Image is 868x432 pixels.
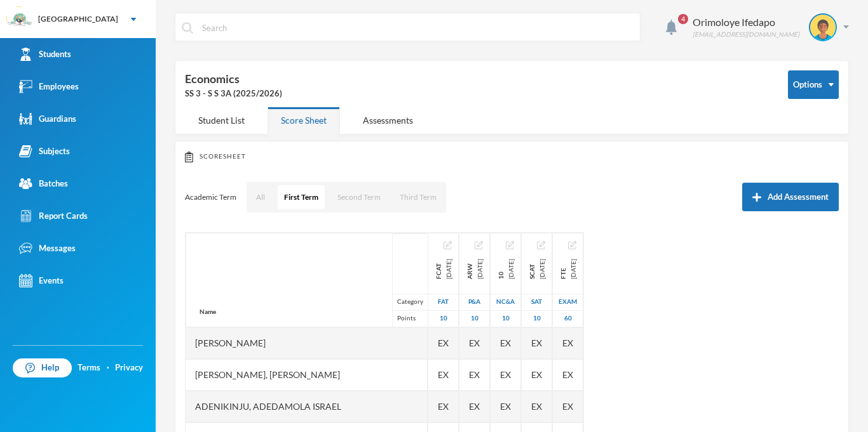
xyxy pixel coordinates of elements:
[186,327,428,359] div: [PERSON_NAME]
[500,336,511,350] span: Student Exempted.
[475,240,483,250] button: Edit Assessment
[810,15,836,40] img: STUDENT
[19,48,71,61] div: Students
[469,400,480,413] span: Student Exempted.
[393,185,443,209] button: Third Term
[278,185,325,209] button: First Term
[349,107,426,134] div: Assessments
[19,177,68,190] div: Batches
[185,107,258,134] div: Student List
[693,15,799,30] div: Orimoloye Ifedapo
[742,183,839,211] button: Add Assessment
[506,241,514,249] img: edit
[438,368,449,381] span: Student Exempted.
[428,310,458,327] div: 10
[185,192,236,202] p: Academic Term
[491,310,520,327] div: 10
[500,400,511,413] span: Student Exempted.
[496,259,516,279] div: Notecheck And Attendance
[186,391,428,422] div: Adenikinju, Adedamola Israel
[438,336,449,350] span: Student Exempted.
[475,241,483,249] img: edit
[19,112,76,126] div: Guardians
[522,310,552,327] div: 10
[500,368,511,381] span: Student Exempted.
[527,259,547,279] div: Second Continuous Assessment Test
[459,310,489,327] div: 10
[444,241,452,249] img: edit
[465,259,485,279] div: Project And Research Work
[13,358,72,377] a: Help
[465,259,475,279] span: ARW
[531,400,542,413] span: Student Exempted.
[250,185,271,209] button: All
[506,240,514,250] button: Edit Assessment
[537,241,545,249] img: edit
[469,336,480,350] span: Student Exempted.
[7,7,32,32] img: logo
[553,294,583,310] div: Examination
[19,242,76,255] div: Messages
[562,368,573,381] span: Student Exempted.
[438,400,449,413] span: Student Exempted.
[693,30,799,39] div: [EMAIL_ADDRESS][DOMAIN_NAME]
[185,70,769,100] div: Economics
[491,294,520,310] div: Notecheck And Attendance
[537,240,545,250] button: Edit Assessment
[115,362,143,374] a: Privacy
[496,259,506,279] span: 10
[553,310,583,327] div: 60
[185,151,839,162] div: Scoresheet
[469,368,480,381] span: Student Exempted.
[568,240,576,250] button: Edit Assessment
[186,359,428,391] div: [PERSON_NAME], [PERSON_NAME]
[268,107,340,134] div: Score Sheet
[182,22,193,34] img: search
[392,294,428,310] div: Category
[19,274,64,287] div: Events
[459,294,489,310] div: Project And Assignment
[558,259,568,279] span: FTE
[678,14,688,24] span: 4
[568,241,576,249] img: edit
[433,259,444,279] span: FCAT
[428,294,458,310] div: First Assessment Test
[562,336,573,350] span: Student Exempted.
[107,362,109,374] div: ·
[38,13,118,25] div: [GEOGRAPHIC_DATA]
[19,209,88,223] div: Report Cards
[558,259,578,279] div: First Term Examination
[185,88,769,100] div: SS 3 - S S 3A (2025/2026)
[19,145,70,158] div: Subjects
[201,13,634,42] input: Search
[788,70,839,99] button: Options
[331,185,387,209] button: Second Term
[531,336,542,350] span: Student Exempted.
[186,297,229,327] div: Name
[522,294,552,310] div: Second Assessment Test
[562,400,573,413] span: Student Exempted.
[433,259,454,279] div: First Continuous Assessment Test
[78,362,100,374] a: Terms
[444,240,452,250] button: Edit Assessment
[19,80,79,93] div: Employees
[527,259,537,279] span: SCAT
[531,368,542,381] span: Student Exempted.
[392,310,428,327] div: Points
